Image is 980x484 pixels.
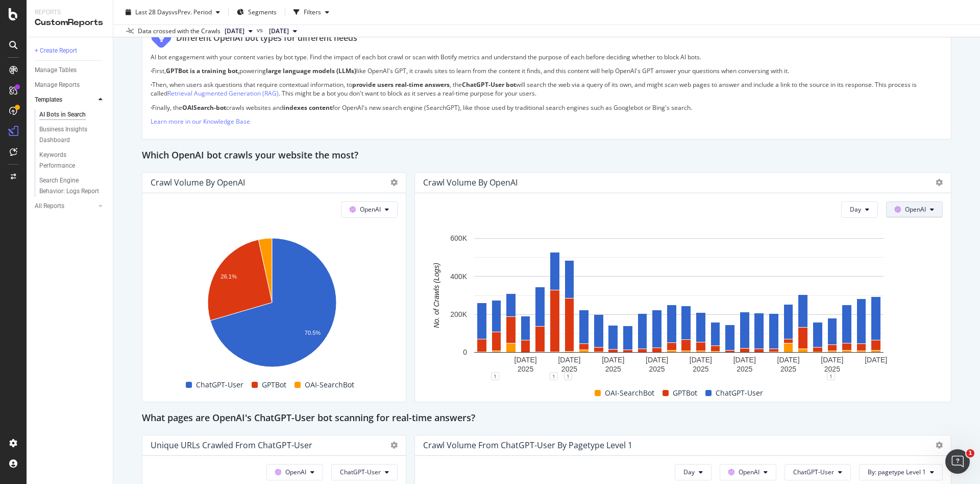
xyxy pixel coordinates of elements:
[739,468,759,476] span: OpenAI
[423,177,518,188] div: Crawl Volume by OpenAI
[331,464,398,480] button: ChatGPT-User
[683,468,695,476] span: Day
[432,263,440,328] text: No. of Crawls (Logs)
[151,103,152,112] strong: ·
[785,464,851,480] button: ChatGPT-User
[182,103,226,112] strong: OAISearch-bot
[966,449,974,457] span: 1
[859,464,943,480] button: By: pagetype Level 1
[886,201,943,218] button: OpenAI
[225,27,244,36] span: 2025 Sep. 30th
[821,356,843,364] text: [DATE]
[269,27,289,36] span: 2025 Sep. 2nd
[151,233,394,376] svg: A chart.
[39,109,86,120] div: AI Bots in Search
[905,205,926,214] span: OpenAI
[142,410,951,427] div: What pages are OpenAI's ChatGPT-User bot scanning for real-time answers?
[35,95,62,105] div: Templates
[289,4,333,20] button: Filters
[360,205,381,214] span: OpenAI
[39,150,106,171] a: Keywords Performance
[151,117,250,126] a: Learn more in our Knowledge Base
[602,356,624,364] text: [DATE]
[827,372,835,380] div: 1
[135,8,171,16] span: Last 28 Days
[151,80,152,89] strong: ·
[266,66,356,75] strong: large language models (LLMs)
[304,8,321,16] div: Filters
[780,365,796,373] text: 2025
[151,80,943,98] p: Then, when users ask questions that require contextual information, to , the will search the web ...
[305,379,354,391] span: OAI-SearchBot
[462,80,516,89] strong: ChatGPT-User bot
[850,205,861,214] span: Day
[39,175,100,197] div: Search Engine Behavior: Logs Report
[35,65,77,76] div: Manage Tables
[220,25,257,37] button: [DATE]
[35,80,80,90] div: Manage Reports
[675,464,712,480] button: Day
[733,356,756,364] text: [DATE]
[266,464,323,480] button: OpenAI
[649,365,665,373] text: 2025
[35,65,106,76] a: Manage Tables
[151,66,943,75] p: First, powering like OpenAI's GPT, it crawls sites to learn from the content it finds, and this c...
[171,8,212,16] span: vs Prev. Period
[341,201,398,218] button: OpenAI
[737,365,752,373] text: 2025
[564,372,572,380] div: 1
[690,356,712,364] text: [DATE]
[285,468,306,476] span: OpenAI
[550,372,558,380] div: 1
[265,25,301,37] button: [DATE]
[720,464,776,480] button: OpenAI
[262,379,286,391] span: GPTBot
[221,273,237,280] text: 26.1%
[673,387,697,399] span: GPTBot
[35,17,105,29] div: CustomReports
[463,348,467,356] text: 0
[35,45,77,56] div: + Create Report
[35,201,64,212] div: All Reports
[151,103,943,112] p: Finally, the crawls websites and for OpenAI's new search engine (SearchGPT), like those used by t...
[558,356,580,364] text: [DATE]
[142,410,475,427] h2: What pages are OpenAI's ChatGPT-User bot scanning for real-time answers?
[693,365,708,373] text: 2025
[166,66,239,75] strong: GPTBot is a training bot,
[39,124,106,146] a: Business Insights Dashboard
[352,80,450,89] strong: provide users real-time answers
[450,234,467,242] text: 600K
[945,449,970,474] iframe: Intercom live chat
[248,8,277,16] span: Segments
[142,18,951,140] div: Different OpenAI bot types for different needsAI bot engagement with your content varies by bot t...
[824,365,840,373] text: 2025
[35,45,106,56] a: + Create Report
[121,4,224,20] button: Last 28 DaysvsPrev. Period
[423,440,632,450] div: Crawl Volume from ChatGPT-User by pagetype Level 1
[865,356,887,364] text: [DATE]
[777,356,800,364] text: [DATE]
[151,66,152,75] strong: ·
[167,89,279,98] a: Retrieval Augmented Generation (RAG)
[450,310,467,318] text: 200K
[716,387,763,399] span: ChatGPT-User
[605,387,654,399] span: OAI-SearchBot
[35,80,106,90] a: Manage Reports
[39,124,98,146] div: Business Insights Dashboard
[561,365,577,373] text: 2025
[142,148,951,164] div: Which OpenAI bot crawls your website the most?
[35,95,95,105] a: Templates
[39,150,96,171] div: Keywords Performance
[39,109,106,120] a: AI Bots in Search
[450,272,467,281] text: 400K
[35,8,105,17] div: Reports
[646,356,668,364] text: [DATE]
[841,201,878,218] button: Day
[514,356,537,364] text: [DATE]
[305,330,321,336] text: 70.5%
[138,27,220,36] div: Data crossed with the Crawls
[793,468,834,476] span: ChatGPT-User
[283,103,332,112] strong: indexes content
[151,177,245,188] div: Crawl Volume by OpenAI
